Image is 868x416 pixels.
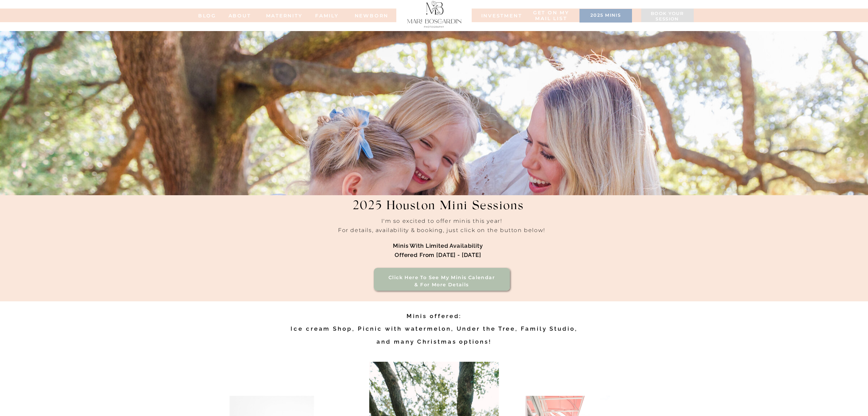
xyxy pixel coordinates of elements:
a: FAMILy [313,13,341,18]
a: 2025 minis [583,13,629,19]
a: NEWBORN [352,13,391,18]
a: Get on my MAIL list [532,10,571,22]
h2: Minis offered: Ice cream Shop, Picnic with watermelon, Under the Tree, Family Studio, and many Ch... [284,310,585,352]
h1: 2025 Houston Mini Sessions [333,199,543,221]
a: BLOG [194,13,221,18]
a: ABOUT [221,13,259,18]
h1: Minis with limited availability offered from [DATE] - [DATE] [343,241,533,260]
a: INVESTMENT [481,13,515,18]
a: MATERNITY [266,13,293,18]
a: Book your session [645,11,690,23]
h3: Click here to see my minis calendar & for more details [384,274,500,289]
a: Click here to see my minis calendar& for more details [384,274,500,289]
h2: I'm so excited to offer minis this year! For details, availability & booking, just click on the b... [275,216,608,248]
